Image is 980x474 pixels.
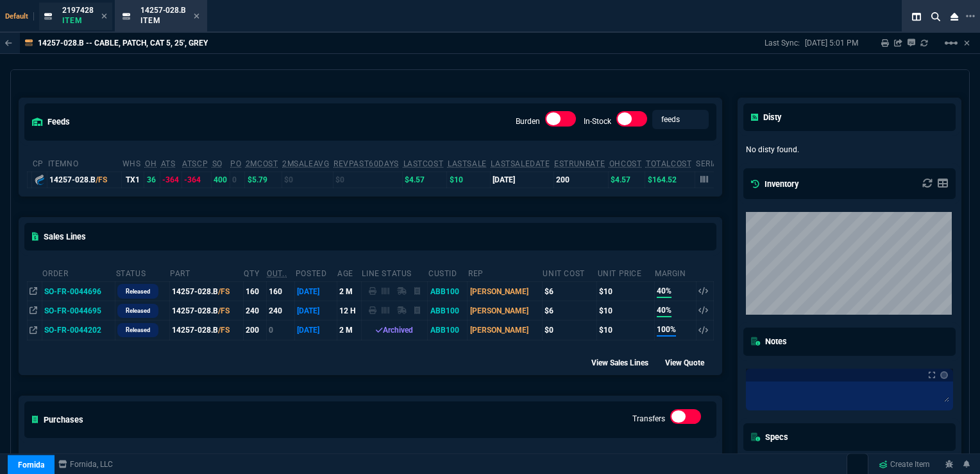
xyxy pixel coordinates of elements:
[32,154,47,172] th: cp
[646,159,691,168] abbr: Total Cost of Units on Hand
[212,159,223,168] abbr: Total units on open Sales Orders
[243,320,266,340] td: 200
[295,282,337,301] td: [DATE]
[32,231,86,243] h5: Sales Lines
[751,111,781,123] h5: Disty
[966,10,975,22] nx-icon: Open New Tab
[964,38,970,48] a: Hide Workbench
[42,282,115,301] td: SO-FR-0044696
[553,171,609,188] td: 200
[47,154,122,172] th: ItemNo
[32,414,83,426] h5: Purchases
[160,171,182,188] td: -364
[907,9,926,24] nx-icon: Split Panels
[161,159,176,168] abbr: Total units in inventory => minus on SO => plus on PO
[169,301,243,320] td: 14257-028.B
[542,263,596,282] th: Unit Cost
[428,301,468,320] td: ABB100
[746,144,954,155] p: No disty found.
[597,263,654,282] th: Unit Price
[657,324,676,337] span: 100%
[140,6,186,15] span: 14257-028.B
[490,171,553,188] td: [DATE]
[609,159,642,168] abbr: Avg Cost of Inventory on-hand
[468,263,542,282] th: Rep
[943,35,959,51] mat-icon: Example home icon
[597,320,654,340] td: $10
[364,324,425,336] div: Archived
[337,301,361,320] td: 12 H
[597,301,654,320] td: $10
[516,117,540,126] label: Burden
[665,356,716,369] div: View Quote
[447,171,490,188] td: $10
[212,171,230,188] td: 400
[243,263,266,282] th: QTY
[468,301,542,320] td: [PERSON_NAME]
[554,159,605,168] abbr: Total sales within a 30 day window based on last time there was inventory
[32,116,70,128] h5: feeds
[295,301,337,320] td: [DATE]
[49,174,119,186] div: 14257-028.B
[295,263,337,282] th: Posted
[525,451,568,470] th: Date
[169,320,243,340] td: 14257-028.B
[545,305,595,317] div: $6
[609,171,645,188] td: $4.57
[140,15,186,26] p: Item
[428,320,468,340] td: ABB100
[657,285,672,298] span: 40%
[945,9,963,24] nx-icon: Close Workbench
[230,171,245,188] td: 0
[96,175,107,184] span: /FS
[101,12,107,22] nx-icon: Close Tab
[155,451,224,470] th: Status
[670,409,701,430] div: Transfers
[122,154,144,172] th: WHS
[42,301,115,320] td: SO-FR-0044695
[5,39,12,48] nx-icon: Back to Table
[282,159,329,168] abbr: Avg Sale from SO invoices for 2 months
[266,320,295,340] td: 0
[243,301,266,320] td: 240
[632,414,665,423] label: Transfers
[334,159,399,168] abbr: Total revenue past 60 days
[282,451,380,470] th: Part
[230,159,241,168] abbr: Total units on open Purchase Orders
[337,263,361,282] th: age
[403,159,444,168] abbr: The last purchase cost from PO Order
[584,117,611,126] label: In-Stock
[224,451,282,470] th: Vendor
[194,12,199,22] nx-icon: Close Tab
[926,9,945,24] nx-icon: Search
[600,451,681,470] th: Purchaser
[42,263,115,282] th: Order
[682,451,713,470] th: Dev
[545,111,576,132] div: Burden
[122,171,144,188] td: TX1
[874,455,935,474] a: Create Item
[126,306,150,316] p: Released
[47,451,155,470] th: Order
[245,171,282,188] td: $5.79
[55,459,117,470] a: msbcCompanyName
[591,356,660,369] div: View Sales Lines
[266,282,295,301] td: 160
[126,286,150,297] p: Released
[337,320,361,340] td: 2 M
[428,282,468,301] td: ABB100
[713,175,718,185] p: 1
[657,304,672,317] span: 40%
[453,451,525,470] th: Unit Cost
[428,263,468,282] th: CustId
[30,326,37,335] nx-icon: Open In Opposite Panel
[468,320,542,340] td: [PERSON_NAME]
[597,282,654,301] td: $10
[243,282,266,301] td: 160
[182,171,212,188] td: -364
[126,325,150,335] p: Released
[115,263,170,282] th: Status
[5,12,34,21] span: Default
[182,159,208,168] abbr: ATS with all companies combined
[645,171,695,188] td: $164.52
